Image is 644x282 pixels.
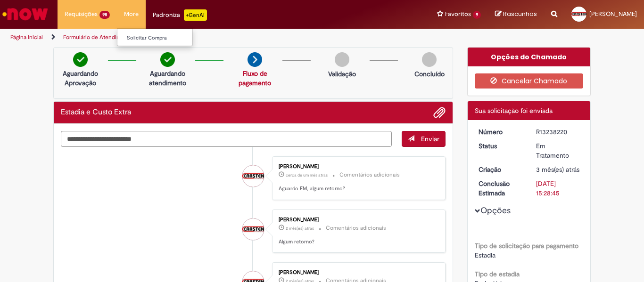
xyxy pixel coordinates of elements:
dt: Conclusão Estimada [471,179,529,198]
div: Em Tratamento [536,141,580,160]
span: Sua solicitação foi enviada [475,106,553,115]
div: R13238220 [536,127,580,137]
b: Tipo de solicitação para pagamento [475,242,578,250]
span: 2 mês(es) atrás [286,226,314,231]
span: Estadia [475,251,495,259]
button: Cancelar Chamado [475,73,584,89]
p: Algum retorno? [279,238,436,246]
span: cerca de um mês atrás [286,172,328,178]
div: [PERSON_NAME] [279,217,436,223]
span: 9 [473,11,481,19]
a: Fluxo de pagamento [239,69,271,87]
a: Página inicial [10,33,43,41]
div: Padroniza [153,9,207,21]
div: Rennan Carsten [242,218,264,240]
ul: More [117,28,193,46]
small: Comentários adicionais [326,224,386,232]
a: Formulário de Atendimento [63,33,133,41]
img: check-circle-green.png [160,52,175,67]
span: Requisições [65,9,98,19]
span: 98 [99,11,110,19]
div: [PERSON_NAME] [279,270,436,275]
p: +GenAi [184,9,207,21]
div: [DATE] 15:28:45 [536,179,580,198]
dt: Número [471,127,529,137]
span: [PERSON_NAME] [589,10,637,18]
img: check-circle-green.png [73,52,88,67]
span: Enviar [421,135,439,143]
ul: Trilhas de página [7,29,422,46]
dt: Status [471,141,529,151]
h2: Estadia e Custo Extra Histórico de tíquete [61,108,131,117]
span: 3 mês(es) atrás [536,165,579,174]
p: Aguardando atendimento [145,69,190,88]
div: Rennan Carsten [242,165,264,187]
p: Aguardando Aprovação [58,69,103,88]
img: img-circle-grey.png [422,52,437,67]
small: Comentários adicionais [339,171,400,179]
textarea: Digite sua mensagem aqui... [61,131,392,147]
time: 26/08/2025 15:17:44 [286,172,328,178]
time: 03/07/2025 10:28:40 [536,165,579,174]
span: More [124,9,139,19]
span: Favoritos [445,9,471,19]
p: Concluído [414,69,445,79]
img: arrow-next.png [248,52,262,67]
p: Aguardo FM, algum retorno? [279,185,436,193]
button: Adicionar anexos [433,106,446,119]
time: 12/08/2025 15:26:04 [286,226,314,231]
a: Rascunhos [495,10,537,19]
b: Tipo de estadia [475,270,520,278]
div: 03/07/2025 10:28:40 [536,165,580,174]
div: Opções do Chamado [468,48,591,66]
span: Rascunhos [503,9,537,18]
p: Validação [328,69,356,79]
dt: Criação [471,165,529,174]
img: ServiceNow [1,5,50,24]
img: img-circle-grey.png [335,52,349,67]
button: Enviar [402,131,446,147]
a: Solicitar Compra [117,33,221,43]
div: [PERSON_NAME] [279,164,436,169]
